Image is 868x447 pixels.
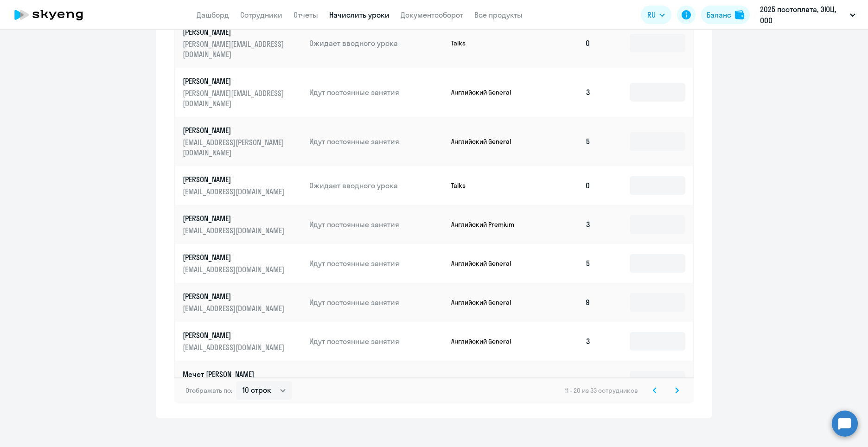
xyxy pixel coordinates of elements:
[309,136,444,147] p: Идут постоянные занятия
[451,220,521,229] p: Английский Premium
[451,137,521,146] p: Английский General
[533,68,598,117] td: 3
[533,19,598,68] td: 0
[735,10,744,19] img: balance
[760,4,846,26] p: 2025 постоплата, ЭЮЦ, ООО
[533,166,598,205] td: 0
[183,342,287,352] p: [EMAIL_ADDRESS][DOMAIN_NAME]
[533,283,598,322] td: 9
[451,337,521,345] p: Английский General
[451,298,521,307] p: Английский General
[533,361,598,400] td: 4
[240,10,282,19] a: Сотрудники
[533,205,598,244] td: 3
[183,213,302,236] a: [PERSON_NAME][EMAIL_ADDRESS][DOMAIN_NAME]
[183,369,287,379] p: Мечет [PERSON_NAME]
[533,117,598,166] td: 5
[197,10,229,19] a: Дашборд
[309,258,444,268] p: Идут постоянные занятия
[329,10,389,19] a: Начислить уроки
[183,303,287,313] p: [EMAIL_ADDRESS][DOMAIN_NAME]
[451,39,521,47] p: Talks
[701,6,750,24] button: Балансbalance
[533,322,598,361] td: 3
[183,174,287,185] p: [PERSON_NAME]
[309,219,444,230] p: Идут постоянные занятия
[183,125,287,135] p: [PERSON_NAME]
[183,125,302,158] a: [PERSON_NAME][EMAIL_ADDRESS][PERSON_NAME][DOMAIN_NAME]
[755,4,860,26] button: 2025 постоплата, ЭЮЦ, ООО
[183,330,287,340] p: [PERSON_NAME]
[183,225,287,236] p: [EMAIL_ADDRESS][DOMAIN_NAME]
[183,252,302,275] a: [PERSON_NAME][EMAIL_ADDRESS][DOMAIN_NAME]
[183,88,287,109] p: [PERSON_NAME][EMAIL_ADDRESS][DOMAIN_NAME]
[294,10,318,19] a: Отчеты
[183,76,287,86] p: [PERSON_NAME]
[183,174,302,197] a: [PERSON_NAME][EMAIL_ADDRESS][DOMAIN_NAME]
[185,386,232,395] span: Отображать по:
[183,186,287,197] p: [EMAIL_ADDRESS][DOMAIN_NAME]
[533,244,598,283] td: 5
[565,386,638,395] span: 11 - 20 из 33 сотрудников
[183,252,287,262] p: [PERSON_NAME]
[183,291,302,313] a: [PERSON_NAME][EMAIL_ADDRESS][DOMAIN_NAME]
[309,38,444,48] p: Ожидает вводного урока
[183,39,287,59] p: [PERSON_NAME][EMAIL_ADDRESS][DOMAIN_NAME]
[451,259,521,268] p: Английский General
[183,27,287,37] p: [PERSON_NAME]
[183,213,287,223] p: [PERSON_NAME]
[451,376,521,384] p: Английский General
[183,76,302,109] a: [PERSON_NAME][PERSON_NAME][EMAIL_ADDRESS][DOMAIN_NAME]
[309,180,444,191] p: Ожидает вводного урока
[451,88,521,96] p: Английский General
[707,9,731,20] div: Баланс
[401,10,463,19] a: Документооборот
[309,375,444,385] p: Идут постоянные занятия
[183,264,287,275] p: [EMAIL_ADDRESS][DOMAIN_NAME]
[309,87,444,97] p: Идут постоянные занятия
[183,330,302,352] a: [PERSON_NAME][EMAIL_ADDRESS][DOMAIN_NAME]
[451,181,521,190] p: Talks
[183,369,302,391] a: Мечет [PERSON_NAME][EMAIL_ADDRESS][DOMAIN_NAME]
[183,291,287,301] p: [PERSON_NAME]
[183,27,302,59] a: [PERSON_NAME][PERSON_NAME][EMAIL_ADDRESS][DOMAIN_NAME]
[647,9,656,20] span: RU
[309,297,444,307] p: Идут постоянные занятия
[474,10,523,19] a: Все продукты
[183,137,287,158] p: [EMAIL_ADDRESS][PERSON_NAME][DOMAIN_NAME]
[309,336,444,346] p: Идут постоянные занятия
[641,6,671,24] button: RU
